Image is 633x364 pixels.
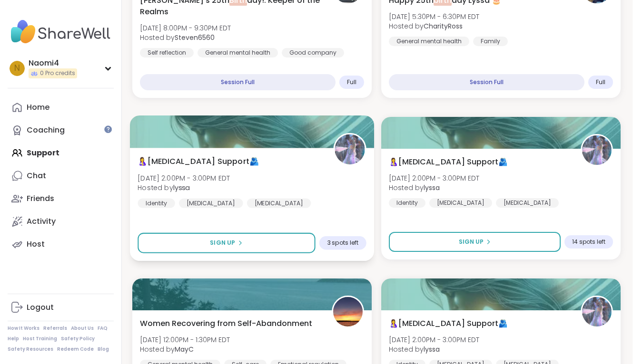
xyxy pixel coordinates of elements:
a: Chat [8,164,114,187]
span: 14 spots left [572,238,605,246]
b: Steven6560 [175,33,215,42]
div: Good company [282,48,344,57]
button: Sign Up [389,232,561,252]
span: Hosted by [389,21,479,31]
span: Hosted by [138,183,230,192]
span: Full [596,78,605,86]
span: Hosted by [389,345,479,354]
div: Coaching [27,125,65,135]
div: General mental health [198,48,278,57]
a: Safety Policy [61,335,95,342]
div: Session Full [140,74,336,90]
div: General mental health [389,37,469,46]
span: [DATE] 2:00PM - 3:00PM EDT [389,173,479,183]
div: Logout [27,302,54,313]
div: Identity [389,198,425,208]
div: Identity [138,198,175,208]
div: Family [473,37,508,46]
a: Activity [8,210,114,233]
a: Host [8,233,114,256]
div: Self reflection [140,48,194,57]
a: About Us [71,325,94,332]
span: [DATE] 5:30PM - 6:30PM EDT [389,12,479,21]
span: Hosted by [140,33,231,42]
div: [MEDICAL_DATA] [429,198,492,208]
img: lyssa [582,135,612,165]
span: 0 Pro credits [40,69,75,77]
div: [MEDICAL_DATA] [247,198,311,208]
a: Blog [98,346,109,353]
span: [DATE] 2:00PM - 3:00PM EDT [389,335,479,345]
a: Help [8,335,19,342]
span: 🤱[MEDICAL_DATA] Support🫂 [389,318,508,329]
div: Chat [27,171,46,181]
img: lyssa [335,134,365,164]
div: [MEDICAL_DATA] [496,198,559,208]
div: Session Full [389,74,584,90]
span: Hosted by [140,345,230,354]
span: [DATE] 2:00PM - 3:00PM EDT [138,173,230,182]
span: Sign Up [210,239,235,247]
a: Safety Resources [8,346,53,353]
a: FAQ [98,325,108,332]
span: Hosted by [389,183,479,192]
a: Redeem Code [57,346,94,353]
a: Referrals [43,325,67,332]
span: [DATE] 12:00PM - 1:30PM EDT [140,335,230,345]
div: Host [27,239,45,249]
b: MayC [175,345,194,354]
iframe: Spotlight [104,125,112,133]
div: Friends [27,193,54,204]
b: CharityRoss [424,21,463,31]
span: Sign Up [459,238,484,246]
b: lyssa [424,183,440,192]
span: 🤱[MEDICAL_DATA] Support🫂 [389,156,508,168]
button: Sign Up [138,233,315,253]
div: Naomi4 [29,58,77,68]
span: 3 spots left [327,239,358,247]
a: How It Works [8,325,40,332]
a: Host Training [23,335,57,342]
a: Logout [8,296,114,319]
span: 🤱[MEDICAL_DATA] Support🫂 [138,155,259,167]
span: Women Recovering from Self-Abandonment [140,318,312,329]
img: lyssa [582,297,612,326]
a: Coaching [8,119,114,142]
b: lyssa [424,345,440,354]
a: Home [8,96,114,119]
b: lyssa [173,183,190,192]
div: Home [27,102,49,113]
img: MayC [333,297,363,326]
span: [DATE] 8:00PM - 9:30PM EDT [140,23,231,33]
a: Friends [8,187,114,210]
img: ShareWell Nav Logo [8,15,114,48]
div: Activity [27,216,56,227]
span: Full [347,78,356,86]
div: [MEDICAL_DATA] [179,198,243,208]
span: N [14,62,20,75]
